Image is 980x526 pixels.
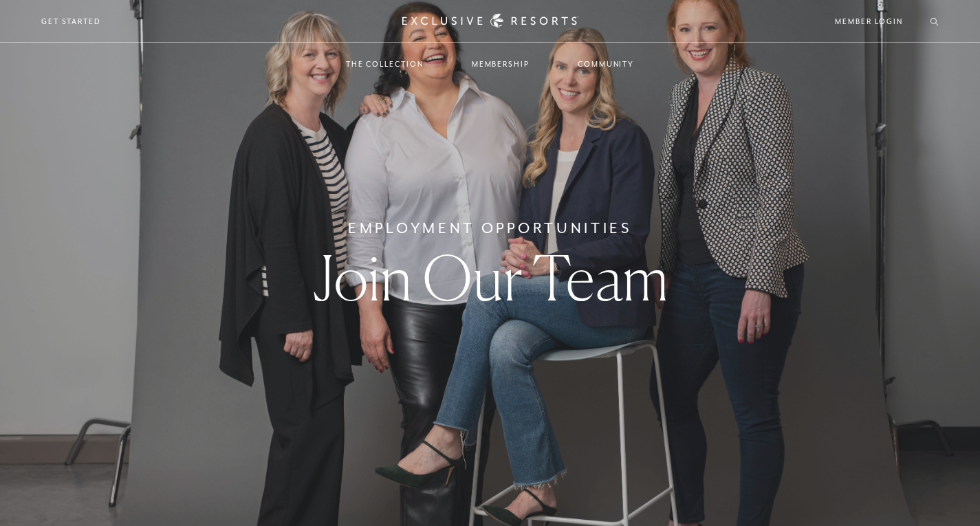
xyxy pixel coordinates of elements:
a: The Collection [332,44,437,84]
a: Member Login [835,15,903,28]
a: Membership [458,44,543,84]
a: Get Started [41,15,101,28]
h6: Employment Opportunities [348,217,632,239]
h1: Join Our Team [312,247,668,309]
a: Community [564,44,648,84]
